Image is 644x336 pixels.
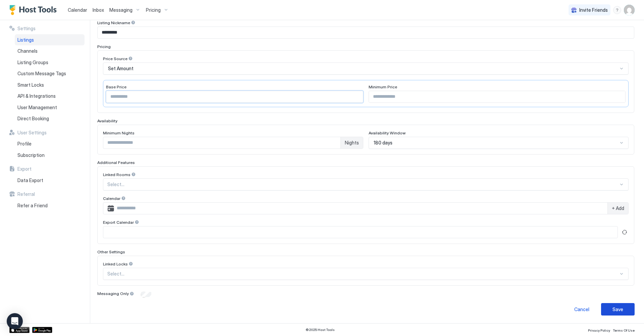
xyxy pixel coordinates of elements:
span: User Management [17,104,57,111]
span: + Add [612,205,624,211]
a: Data Export [15,175,85,186]
span: Base Price [106,84,126,89]
span: Channels [17,48,38,54]
span: Listing Groups [17,59,48,66]
span: Listing Nickname [97,20,130,25]
input: Input Field [369,91,626,102]
span: Custom Message Tags [17,71,66,77]
span: Other Settings [97,249,125,254]
a: Terms Of Use [613,326,635,333]
span: Direct Booking [17,116,49,122]
a: Google Play Store [32,327,52,333]
a: Direct Booking [15,113,85,124]
a: Smart Locks [15,79,85,91]
input: Input Field [114,203,607,214]
span: Export [17,166,32,172]
span: Subscription [17,152,45,158]
div: Cancel [574,306,589,313]
div: Open Intercom Messenger [7,313,23,329]
span: Messaging Only [97,291,129,296]
span: Inbox [93,7,104,13]
span: Terms Of Use [613,328,635,332]
span: Referral [17,191,35,197]
span: Availability [97,118,117,123]
span: Pricing [146,7,161,13]
span: Export Calendar [103,220,134,225]
span: Minimum Price [369,84,397,89]
a: Privacy Policy [588,326,610,333]
span: Linked Rooms [103,172,130,177]
span: Nights [345,140,359,146]
span: User Settings [17,130,47,136]
a: Inbox [93,6,104,13]
input: Input Field [103,226,618,238]
span: © 2025 Host Tools [306,328,335,332]
span: Smart Locks [17,82,44,88]
div: User profile [624,5,635,15]
a: Listing Groups [15,57,85,68]
span: Invite Friends [579,7,608,13]
span: Listings [17,37,34,43]
span: Availability Window [369,130,406,135]
span: Refer a Friend [17,203,48,209]
div: menu [613,6,621,14]
a: Profile [15,138,85,150]
span: API & Integrations [17,93,56,99]
button: Cancel [565,303,598,316]
span: Set Amount [108,66,133,72]
a: Subscription [15,150,85,161]
span: 180 days [374,140,392,146]
span: Additional Features [97,160,135,165]
span: Linked Locks [103,261,128,266]
span: Profile [17,141,32,147]
input: Input Field [98,27,634,38]
span: Price Source [103,56,127,61]
span: Minimum Nights [103,130,135,135]
a: API & Integrations [15,90,85,102]
a: Refer a Friend [15,200,85,211]
span: Pricing [97,44,111,49]
a: Host Tools Logo [9,5,60,15]
a: Channels [15,45,85,57]
input: Input Field [103,137,340,149]
a: App Store [9,327,30,333]
span: Data Export [17,177,43,183]
span: Calendar [103,196,120,201]
a: Listings [15,34,85,46]
span: Calendar [68,7,87,13]
div: Save [612,306,623,313]
span: Privacy Policy [588,328,610,332]
a: Custom Message Tags [15,68,85,79]
span: Settings [17,26,36,32]
input: Input Field [106,91,363,102]
span: Messaging [109,7,132,13]
button: Save [601,303,635,316]
button: Refresh [621,228,629,236]
a: Calendar [68,6,87,13]
a: User Management [15,102,85,113]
